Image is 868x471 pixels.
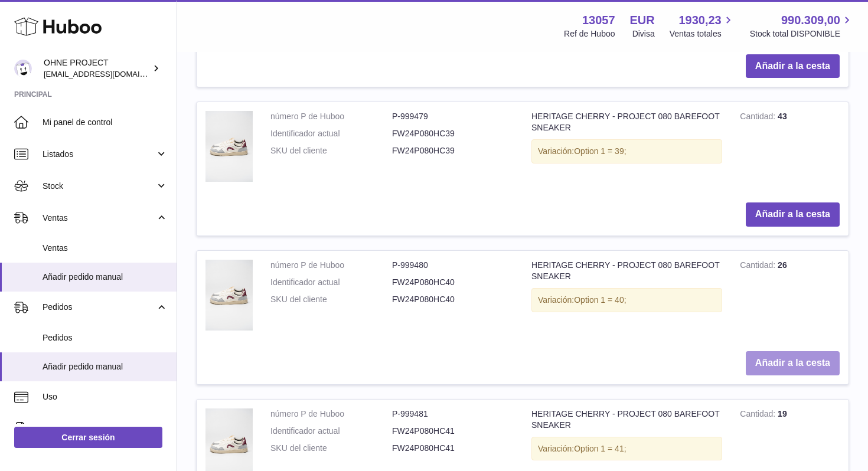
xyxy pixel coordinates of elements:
span: Ventas totales [670,28,735,40]
strong: EUR [630,12,655,28]
strong: Cantidad [740,112,778,124]
div: OHNE PROJECT [44,57,150,80]
a: 990.309,00 Stock total DISPONIBLE [750,12,854,40]
a: Cerrar sesión [14,427,162,448]
dt: Identificador actual [270,128,392,139]
dd: FW24P080HC39 [392,128,514,139]
dt: SKU del cliente [270,294,392,305]
span: Ventas [43,212,155,224]
div: Divisa [632,28,655,40]
span: Option 1 = 39; [574,146,626,156]
dt: SKU del cliente [270,145,392,156]
td: 26 [731,251,849,342]
dd: FW24P080HC41 [392,426,514,437]
div: Variación: [531,139,722,163]
img: support@ohneproject.com [14,60,32,77]
div: Variación: [531,437,722,461]
div: Ref de Huboo [564,28,615,40]
button: Añadir a la cesta [746,202,840,227]
dd: FW24P080HC41 [392,443,514,454]
span: Mi panel de control [43,117,168,128]
button: Añadir a la cesta [746,351,840,375]
span: 990.309,00 [781,12,840,28]
span: 1930,23 [678,12,721,28]
img: HERITAGE CHERRY - PROJECT 080 BAREFOOT SNEAKER [205,111,253,182]
dd: FW24P080HC40 [392,294,514,305]
dd: FW24P080HC40 [392,277,514,288]
div: Variación: [531,288,722,312]
dt: SKU del cliente [270,443,392,454]
span: Stock [43,181,155,192]
span: Facturación y pagos [43,423,155,434]
span: Uso [43,391,168,403]
dt: número P de Huboo [270,408,392,420]
dt: Identificador actual [270,426,392,437]
span: Option 1 = 41; [574,444,626,453]
button: Añadir a la cesta [746,54,840,78]
span: Pedidos [43,332,168,344]
span: Añadir pedido manual [43,361,168,372]
span: Ventas [43,243,168,254]
td: HERITAGE CHERRY - PROJECT 080 BAREFOOT SNEAKER [523,251,731,342]
dd: P-999480 [392,260,514,271]
strong: Cantidad [740,409,778,421]
dd: P-999481 [392,408,514,420]
td: 43 [731,102,849,194]
dt: Identificador actual [270,277,392,288]
span: [EMAIL_ADDRESS][DOMAIN_NAME] [44,69,174,78]
dd: FW24P080HC39 [392,145,514,156]
a: 1930,23 Ventas totales [670,12,735,40]
img: HERITAGE CHERRY - PROJECT 080 BAREFOOT SNEAKER [205,260,253,331]
strong: 13057 [582,12,615,28]
span: Añadir pedido manual [43,272,168,283]
span: Listados [43,149,155,160]
strong: Cantidad [740,260,778,273]
span: Stock total DISPONIBLE [750,28,854,40]
dt: número P de Huboo [270,260,392,271]
span: Option 1 = 40; [574,295,626,305]
span: Pedidos [43,302,155,313]
dd: P-999479 [392,111,514,122]
dt: número P de Huboo [270,111,392,122]
td: HERITAGE CHERRY - PROJECT 080 BAREFOOT SNEAKER [523,102,731,194]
